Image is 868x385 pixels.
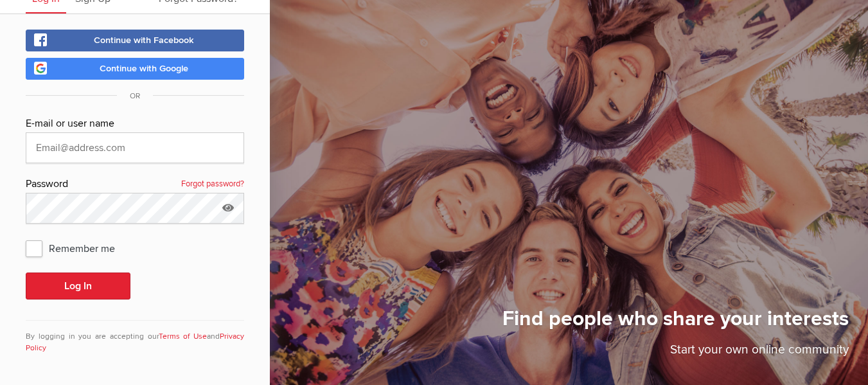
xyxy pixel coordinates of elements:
div: E-mail or user name [26,116,244,132]
h1: Find people who share your interests [502,306,849,341]
div: By logging in you are accepting our and [26,320,244,354]
input: Email@address.com [26,132,244,163]
span: Continue with Facebook [94,35,194,46]
a: Continue with Google [26,58,244,80]
div: Password [26,176,244,193]
button: Log In [26,273,130,300]
a: Continue with Facebook [26,30,244,51]
a: Terms of Use [159,332,208,341]
span: Remember me [26,237,128,260]
span: OR [117,91,153,101]
a: Forgot password? [181,176,244,193]
span: Continue with Google [100,63,188,74]
p: Start your own online community [502,341,849,366]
